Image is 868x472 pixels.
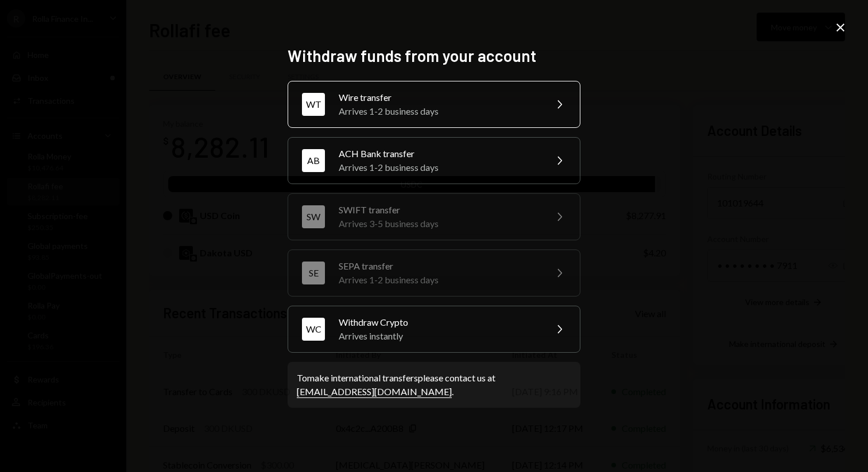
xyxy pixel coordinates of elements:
[288,137,580,184] button: ABACH Bank transferArrives 1-2 business days
[339,203,538,217] div: SWIFT transfer
[288,306,580,353] button: WCWithdraw CryptoArrives instantly
[339,273,538,287] div: Arrives 1-2 business days
[339,147,538,161] div: ACH Bank transfer
[339,217,538,231] div: Arrives 3-5 business days
[339,104,538,118] div: Arrives 1-2 business days
[288,45,580,67] h2: Withdraw funds from your account
[297,371,571,399] div: To make international transfers please contact us at .
[339,161,538,174] div: Arrives 1-2 business days
[339,315,538,329] div: Withdraw Crypto
[339,91,538,104] div: Wire transfer
[302,262,325,284] div: SE
[288,193,580,240] button: SWSWIFT transferArrives 3-5 business days
[302,149,325,172] div: AB
[297,386,452,398] a: [EMAIL_ADDRESS][DOMAIN_NAME]
[302,318,325,341] div: WC
[288,249,580,297] button: SESEPA transferArrives 1-2 business days
[302,93,325,116] div: WT
[302,205,325,228] div: SW
[339,329,538,343] div: Arrives instantly
[288,81,580,128] button: WTWire transferArrives 1-2 business days
[339,259,538,273] div: SEPA transfer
